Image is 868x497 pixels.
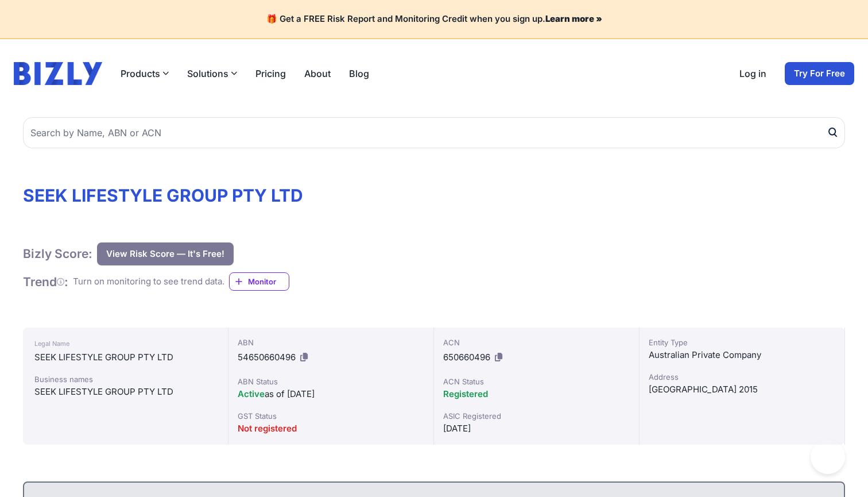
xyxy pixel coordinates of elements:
[443,376,630,387] div: ACN Status
[34,373,216,385] div: Business names
[97,242,234,265] button: View Risk Score — It's Free!
[811,440,845,474] iframe: Toggle Customer Support
[121,67,169,80] button: Products
[238,410,424,422] div: GST Status
[238,387,424,401] div: as of [DATE]
[443,388,488,399] span: Registered
[649,371,835,383] div: Address
[238,376,424,387] div: ABN Status
[23,246,92,261] h1: Bizly Score:
[23,117,845,148] input: Search by Name, ABN or ACN
[443,410,630,422] div: ASIC Registered
[238,352,296,363] span: 54650660496
[304,67,331,80] a: About
[238,388,265,399] span: Active
[349,67,369,80] a: Blog
[238,423,297,434] span: Not registered
[187,67,237,80] button: Solutions
[739,67,766,80] a: Log in
[443,352,490,363] span: 650660496
[229,272,289,291] a: Monitor
[23,185,845,206] h1: SEEK LIFESTYLE GROUP PTY LTD
[73,275,224,288] div: Turn on monitoring to see trend data.
[443,422,630,436] div: [DATE]
[443,337,630,348] div: ACN
[23,274,68,290] h1: Trend :
[248,276,289,287] span: Monitor
[34,385,216,399] div: SEEK LIFESTYLE GROUP PTY LTD
[238,337,424,348] div: ABN
[34,337,216,350] div: Legal Name
[14,14,854,25] h4: 🎁 Get a FREE Risk Report and Monitoring Credit when you sign up.
[649,348,835,362] div: Australian Private Company
[785,62,854,85] a: Try For Free
[34,350,216,364] div: SEEK LIFESTYLE GROUP PTY LTD
[649,383,835,396] div: [GEOGRAPHIC_DATA] 2015
[545,13,602,24] a: Learn more »
[649,337,835,348] div: Entity Type
[255,67,286,80] a: Pricing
